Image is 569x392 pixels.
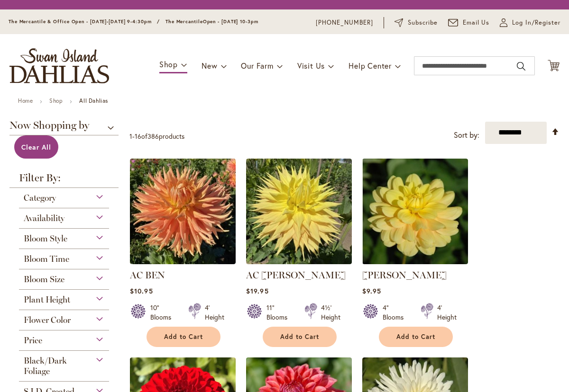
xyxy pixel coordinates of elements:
[362,286,381,295] span: $9.95
[395,18,438,27] a: Subscribe
[396,333,435,341] span: Add to Cart
[164,333,203,341] span: Add to Cart
[321,303,340,322] div: 4½' Height
[129,132,132,141] span: 1
[246,159,352,264] img: AC Jeri
[246,269,346,281] a: AC [PERSON_NAME]
[24,193,56,203] span: Category
[448,18,490,27] a: Email Us
[130,159,236,264] img: AC BEN
[24,213,64,223] span: Availability
[9,48,109,83] a: store logo
[79,97,108,104] strong: All Dahlias
[49,97,63,104] a: Shop
[316,18,373,27] a: [PHONE_NUMBER]
[500,18,560,27] a: Log In/Register
[263,327,337,347] button: Add to Cart
[349,61,392,71] span: Help Center
[246,257,352,266] a: AC Jeri
[205,303,224,322] div: 4' Height
[9,173,119,188] strong: Filter By:
[246,286,268,295] span: $19.95
[159,59,178,69] span: Shop
[130,269,165,281] a: AC BEN
[383,303,409,322] div: 4" Blooms
[362,257,468,266] a: AHOY MATEY
[437,303,457,322] div: 4' Height
[454,126,479,144] label: Sort by:
[24,315,71,325] span: Flower Color
[280,333,319,341] span: Add to Cart
[14,135,58,159] a: Clear All
[24,274,64,285] span: Bloom Size
[130,286,153,295] span: $10.95
[24,294,70,305] span: Plant Height
[241,61,273,71] span: Our Farm
[130,257,236,266] a: AC BEN
[9,18,203,25] span: The Mercantile & Office Open - [DATE]-[DATE] 9-4:30pm / The Mercantile
[24,335,42,346] span: Price
[463,18,490,27] span: Email Us
[129,129,184,144] p: - of products
[24,356,67,376] span: Black/Dark Foliage
[9,120,119,135] span: Now Shopping by
[24,254,69,264] span: Bloom Time
[362,159,468,264] img: AHOY MATEY
[150,303,177,322] div: 10" Blooms
[203,18,258,25] span: Open - [DATE] 10-3pm
[512,18,560,27] span: Log In/Register
[362,269,447,281] a: [PERSON_NAME]
[18,97,33,104] a: Home
[135,132,141,141] span: 16
[266,303,293,322] div: 11" Blooms
[408,18,438,27] span: Subscribe
[202,61,217,71] span: New
[379,327,453,347] button: Add to Cart
[24,233,67,244] span: Bloom Style
[297,61,325,71] span: Visit Us
[147,132,159,141] span: 386
[21,143,51,151] span: Clear All
[147,327,220,347] button: Add to Cart
[517,59,525,74] button: Search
